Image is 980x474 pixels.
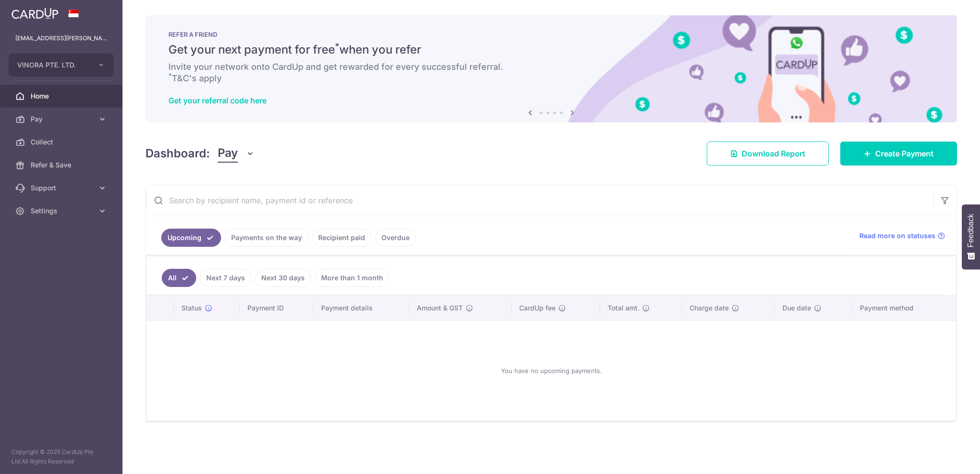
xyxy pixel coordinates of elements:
[875,148,934,159] span: Create Payment
[31,160,94,170] span: Refer & Save
[919,445,970,469] iframe: Opens a widget where you can find more information
[225,229,308,247] a: Payments on the way
[417,303,463,313] span: Amount & GST
[255,269,311,287] a: Next 30 days
[9,54,114,77] button: VINORA PTE. LTD.
[519,303,556,313] span: CardUp fee
[782,303,811,313] span: Due date
[315,269,390,287] a: More than 1 month
[15,33,107,43] p: [EMAIL_ADDRESS][PERSON_NAME][PERSON_NAME][DOMAIN_NAME]
[11,8,58,19] img: CardUp
[168,31,934,38] p: REFER A FRIEND
[967,214,975,247] span: Feedback
[690,303,729,313] span: Charge date
[240,296,313,320] th: Payment ID
[31,114,94,124] span: Pay
[218,144,238,163] span: Pay
[158,329,945,413] div: You have no upcoming payments.
[31,137,94,147] span: Collect
[962,204,980,269] button: Feedback - Show survey
[840,142,957,165] a: Create Payment
[852,296,956,320] th: Payment method
[608,303,639,313] span: Total amt.
[17,60,88,70] span: VINORA PTE. LTD.
[168,42,934,57] h5: Get your next payment for free when you refer
[31,91,94,101] span: Home
[859,231,935,241] span: Read more on statuses
[181,303,202,313] span: Status
[375,229,416,247] a: Overdue
[218,144,255,163] button: Pay
[742,148,805,159] span: Download Report
[313,296,409,320] th: Payment details
[161,229,221,247] a: Upcoming
[168,96,267,105] a: Get your referral code here
[168,61,934,84] h6: Invite your network onto CardUp and get rewarded for every successful referral. T&C's apply
[859,231,945,241] a: Read more on statuses
[162,269,196,287] a: All
[31,206,94,216] span: Settings
[145,15,957,122] img: RAF banner
[707,142,829,165] a: Download Report
[31,183,94,193] span: Support
[200,269,251,287] a: Next 7 days
[145,145,210,162] h4: Dashboard:
[312,229,371,247] a: Recipient paid
[146,185,934,216] input: Search by recipient name, payment id or reference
